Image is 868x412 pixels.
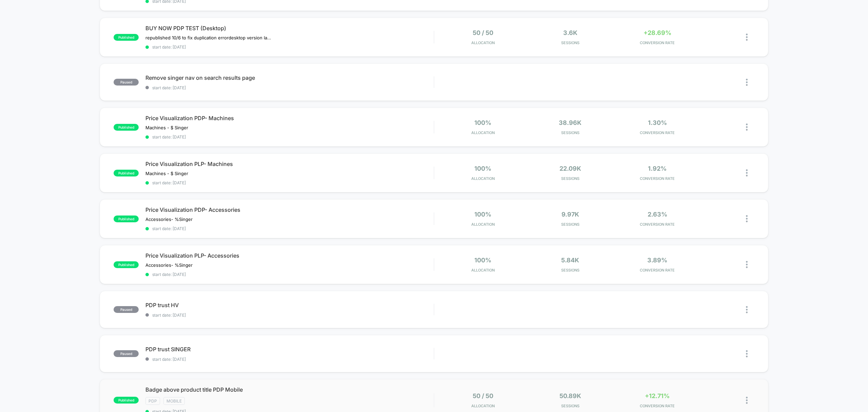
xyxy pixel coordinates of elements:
[114,350,139,357] span: paused
[145,357,434,362] span: start date: [DATE]
[145,85,434,90] span: start date: [DATE]
[746,261,748,268] img: close
[114,79,139,86] span: paused
[471,222,495,227] span: Allocation
[145,386,434,393] span: Badge above product title PDP Mobile
[561,211,579,218] span: 9.97k
[145,44,434,50] span: start date: [DATE]
[528,222,612,227] span: Sessions
[648,119,667,126] span: 1.30%
[647,257,667,264] span: 3.89%
[114,306,139,313] span: paused
[746,34,748,41] img: close
[648,165,667,172] span: 1.92%
[114,170,139,176] span: published
[471,268,495,273] span: Allocation
[746,306,748,313] img: close
[528,130,612,135] span: Sessions
[114,216,139,222] span: published
[114,34,139,41] span: published
[615,268,699,273] span: CONVERSION RATE
[145,125,188,130] span: Machines - $ Singer
[746,169,748,176] img: close
[145,262,193,268] span: Accessories- %Singer
[474,211,491,218] span: 100%
[145,226,434,231] span: start date: [DATE]
[563,29,577,36] span: 3.6k
[559,392,581,399] span: 50.89k
[145,313,434,318] span: start date: [DATE]
[746,215,748,222] img: close
[145,134,434,139] span: start date: [DATE]
[145,206,434,213] span: Price Visualization PDP- Accessories
[615,130,699,135] span: CONVERSION RATE
[473,392,493,399] span: 50 / 50
[145,161,434,167] span: Price Visualization PLP- Machines
[474,165,491,172] span: 100%
[528,40,612,45] span: Sessions
[615,176,699,181] span: CONVERSION RATE
[145,180,434,185] span: start date: [DATE]
[114,261,139,268] span: published
[528,268,612,273] span: Sessions
[615,404,699,408] span: CONVERSION RATE
[145,25,434,32] span: BUY NOW PDP TEST (Desktop)
[559,165,581,172] span: 22.09k
[615,40,699,45] span: CONVERSION RATE
[528,176,612,181] span: Sessions
[746,79,748,86] img: close
[145,397,160,405] span: PDP
[559,119,581,126] span: 38.96k
[145,74,434,81] span: Remove singer nav on search results page
[746,350,748,357] img: close
[474,119,491,126] span: 100%
[471,130,495,135] span: Allocation
[145,272,434,277] span: start date: [DATE]
[644,29,671,36] span: +28.69%
[145,217,193,222] span: Accessories- %Singer
[474,257,491,264] span: 100%
[471,176,495,181] span: Allocation
[145,346,434,353] span: PDP trust SINGER
[163,397,185,405] span: Mobile
[145,115,434,121] span: Price Visualization PDP- Machines
[114,397,139,404] span: published
[615,222,699,227] span: CONVERSION RATE
[114,124,139,131] span: published
[746,397,748,404] img: close
[561,257,579,264] span: 5.84k
[471,40,495,45] span: Allocation
[145,171,188,176] span: Machines - $ Singer
[145,302,434,308] span: PDP trust HV
[145,252,434,259] span: Price Visualization PLP- Accessories
[645,392,670,399] span: +12.71%
[473,29,493,36] span: 50 / 50
[648,211,667,218] span: 2.63%
[528,404,612,408] span: Sessions
[471,404,495,408] span: Allocation
[145,35,271,40] span: republished 10/6 to fix duplication errordesktop version launched 8.29 - republished on 9/2 to en...
[746,124,748,131] img: close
